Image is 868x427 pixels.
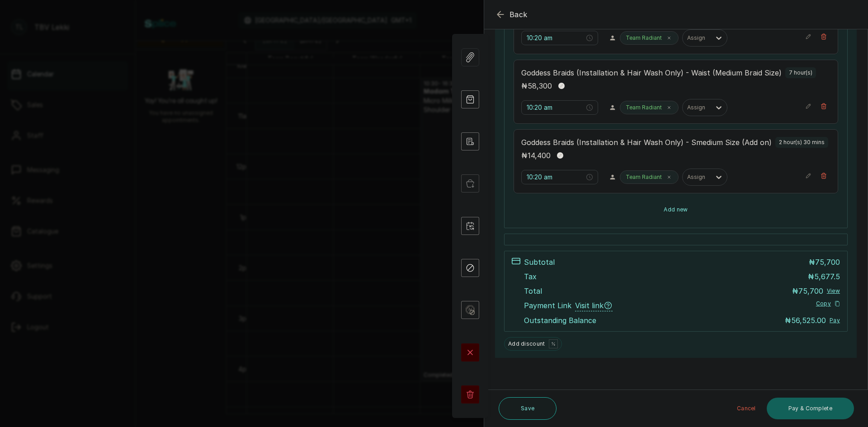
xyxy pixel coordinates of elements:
button: Add discount [504,337,562,351]
button: Add new [514,199,838,221]
input: Select time [527,172,585,182]
span: Visit link [575,300,613,311]
p: ₦56,525.00 [785,315,826,326]
input: Select time [527,103,585,113]
p: Total [524,286,542,296]
input: Select time [527,33,585,43]
p: Team Radiant [626,104,662,111]
span: 5,677.5 [814,272,840,281]
button: View [827,287,840,295]
button: Pay [830,317,840,324]
span: 75,700 [815,258,840,267]
span: Payment Link [524,300,571,311]
span: Back [509,9,528,20]
p: ₦ [521,80,552,91]
p: Team Radiant [626,34,662,42]
button: Pay & Complete [767,398,854,419]
p: Goddess Braids (Installation & Hair Wash Only) - Waist (Medium Braid Size) [521,67,782,78]
p: ₦ [521,150,551,161]
p: Goddess Braids (Installation & Hair Wash Only) - Smedium Size (Add on) [521,137,772,148]
p: ₦ [808,271,840,282]
p: 7 hour(s) [789,69,812,76]
p: Team Radiant [626,174,662,181]
p: ₦ [792,286,823,296]
span: 58,300 [528,81,552,90]
button: Save [499,397,557,420]
p: 2 hour(s) 30 mins [779,139,825,146]
p: Subtotal [524,257,555,267]
span: 14,400 [528,151,551,160]
p: Tax [524,271,537,282]
button: Copy [816,300,840,307]
p: Outstanding Balance [524,315,596,326]
button: Cancel [730,398,763,419]
span: 75,700 [798,286,823,296]
button: Back [495,9,528,20]
p: ₦ [809,257,840,267]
